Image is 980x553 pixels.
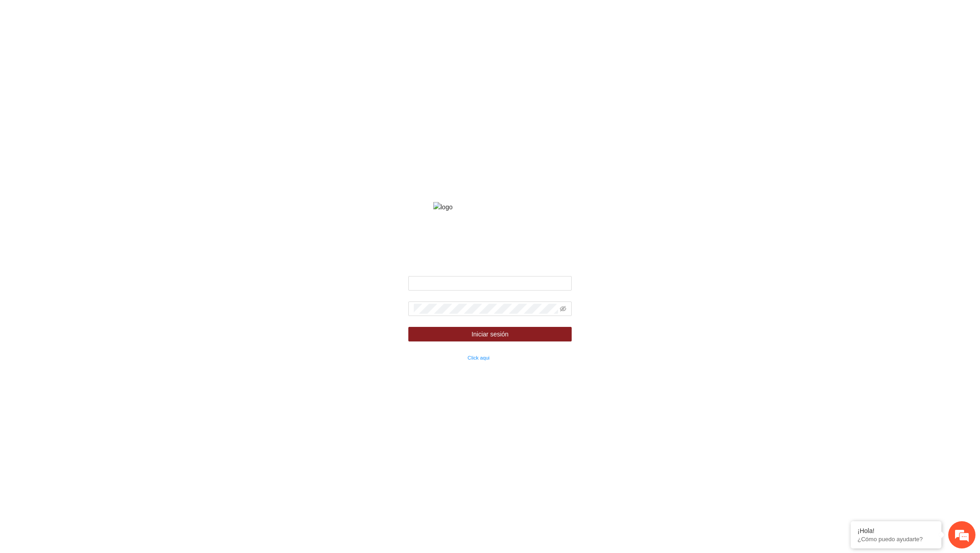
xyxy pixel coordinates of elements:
[408,327,572,341] button: Iniciar sesión
[408,355,490,360] small: ¿Olvidaste tu contraseña?
[857,536,935,543] p: ¿Cómo puedo ayudarte?
[560,306,566,312] span: eye-invisible
[468,355,490,360] a: Click aqui
[433,202,547,212] img: logo
[857,527,935,534] div: ¡Hola!
[473,261,507,268] strong: Bienvenido
[471,329,509,339] span: Iniciar sesión
[400,225,580,252] strong: Fondo de financiamiento de proyectos para la prevención y fortalecimiento de instituciones de seg...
